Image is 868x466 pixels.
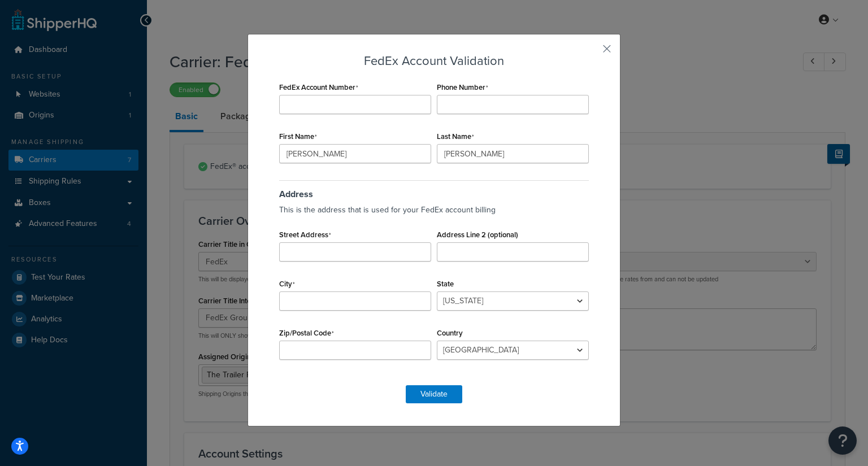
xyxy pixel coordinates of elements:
label: Zip/Postal Code [279,329,334,338]
label: Street Address [279,230,331,239]
button: Validate [406,385,462,403]
label: First Name [279,132,317,141]
h3: FedEx Account Validation [276,54,592,68]
label: FedEx Account Number [279,83,358,92]
h3: Address [279,180,589,199]
label: City [279,280,295,289]
label: State [437,280,454,288]
label: Phone Number [437,83,488,92]
p: This is the address that is used for your FedEx account billing [279,202,589,218]
label: Country [437,329,463,337]
label: Address Line 2 (optional) [437,230,518,239]
label: Last Name [437,132,474,141]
